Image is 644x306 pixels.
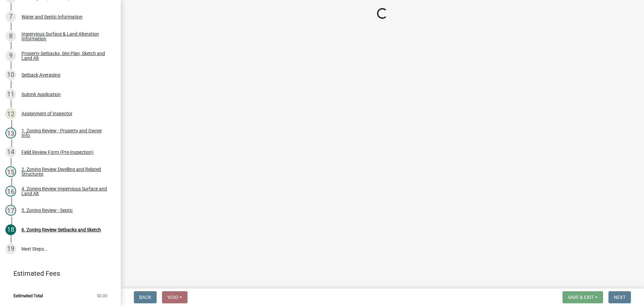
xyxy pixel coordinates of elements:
[21,14,83,19] div: Water and Septic Information
[5,186,16,196] div: 16
[5,70,16,80] div: 10
[5,89,16,100] div: 11
[5,205,16,216] div: 17
[608,291,631,303] button: Next
[5,50,16,61] div: 9
[5,108,16,119] div: 12
[21,92,61,97] div: Submit Application
[21,32,110,41] div: Impervious Surface & Land Alteration Information
[562,291,603,303] button: Save & Exit
[97,294,107,298] span: $0.00
[21,128,110,138] div: 1. Zoning Review - Property and Owner Info
[139,295,151,300] span: Back
[568,295,594,300] span: Save & Exit
[21,186,110,196] div: 4. Zoning Review Impervious Surface and Land Alt
[13,294,43,298] span: Estimated Total
[5,128,16,138] div: 13
[134,291,157,303] button: Back
[5,31,16,42] div: 8
[614,295,626,300] span: Next
[21,51,110,60] div: Property Setbacks, Site Plan, Sketch and Land Alt
[21,208,73,213] div: 5. Zoning Review - Septic
[21,150,94,155] div: Field Review Form (Pre-Inspection)
[5,267,110,280] a: Estimated Fees
[21,227,101,232] div: 6. Zoning Review Setbacks and Sketch
[5,166,16,177] div: 15
[5,224,16,235] div: 18
[21,73,60,77] div: Setback Averaging
[162,291,187,303] button: Void
[21,111,72,116] div: Assignment of Inspector
[5,11,16,22] div: 7
[5,147,16,158] div: 14
[167,295,178,300] span: Void
[21,167,110,176] div: 2. Zoning Review Dwelling and Related Structures
[5,244,16,254] div: 19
